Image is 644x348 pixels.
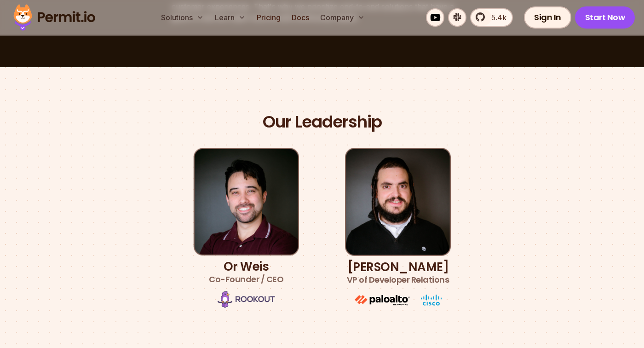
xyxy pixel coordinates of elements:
[253,8,284,27] a: Pricing
[345,148,451,256] img: Gabriel L. Manor | VP of Developer Relations, GTM
[524,6,571,29] a: Sign In
[316,8,368,27] button: Company
[347,261,449,286] h3: [PERSON_NAME]
[193,148,299,255] img: Or Weis | Co-Founder / CEO
[347,273,449,286] span: VP of Developer Relations
[288,8,313,27] a: Docs
[209,260,283,286] h3: Or Weis
[211,8,249,27] button: Learn
[263,111,382,133] h2: Our Leadership
[486,12,506,23] span: 5.4k
[355,295,410,306] img: paloalto
[575,6,635,29] a: Start Now
[421,295,442,306] img: cisco
[218,290,275,308] img: Rookout
[157,8,207,27] button: Solutions
[9,2,99,33] img: Permit logo
[209,273,283,286] span: Co-Founder / CEO
[470,8,513,27] a: 5.4k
